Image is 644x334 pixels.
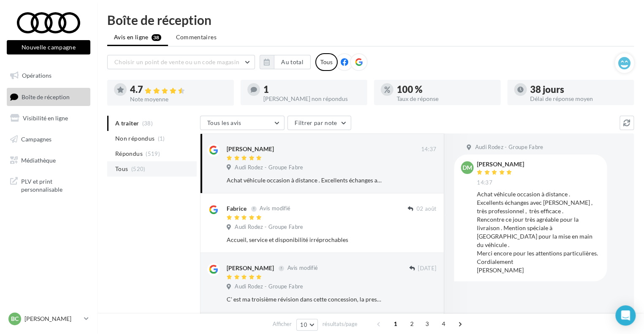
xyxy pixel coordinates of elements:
[7,311,90,327] a: BC [PERSON_NAME]
[530,85,627,94] div: 38 jours
[5,88,92,106] a: Boîte de réception
[274,55,311,69] button: Au total
[227,176,382,185] div: Achat véhicule occasion à distance . Excellents échanges avec [PERSON_NAME] , très professionnel ...
[21,156,56,163] span: Médiathèque
[397,85,494,94] div: 100 %
[227,204,246,213] div: Fabrice
[115,165,128,173] span: Tous
[22,72,51,79] span: Opérations
[263,85,360,94] div: 1
[114,58,239,65] span: Choisir un point de vente ou un code magasin
[5,109,92,127] a: Visibilité en ligne
[477,179,492,187] span: 14:37
[7,40,90,54] button: Nouvelle campagne
[107,55,255,69] button: Choisir un point de vente ou un code magasin
[5,67,92,84] a: Opérations
[287,265,318,272] span: Avis modifié
[417,205,436,213] span: 02 août
[263,96,360,102] div: [PERSON_NAME] non répondus
[260,205,290,212] span: Avis modifié
[260,55,311,69] button: Au total
[477,161,524,167] div: [PERSON_NAME]
[21,136,51,143] span: Campagnes
[130,85,227,95] div: 4.7
[227,145,274,153] div: [PERSON_NAME]
[176,33,216,41] span: Commentaires
[227,264,274,272] div: [PERSON_NAME]
[146,150,160,157] span: (519)
[24,315,81,323] p: [PERSON_NAME]
[405,317,419,331] span: 2
[287,116,351,130] button: Filtrer par note
[235,164,303,171] span: Audi Rodez - Groupe Fabre
[131,166,146,172] span: (520)
[235,223,303,231] span: Audi Rodez - Groupe Fabre
[420,317,434,331] span: 3
[418,265,436,272] span: [DATE]
[115,134,154,143] span: Non répondus
[23,114,68,122] span: Visibilité en ligne
[227,295,382,304] div: C' est ma troisième révision dans cette concession, la prestation et l' accueil sont toujours de ...
[22,93,70,100] span: Boîte de réception
[107,14,634,26] div: Boîte de réception
[437,317,450,331] span: 4
[530,96,627,102] div: Délai de réponse moyen
[397,96,494,102] div: Taux de réponse
[115,149,143,158] span: Répondus
[5,130,92,148] a: Campagnes
[389,317,402,331] span: 1
[11,315,19,323] span: BC
[300,321,307,328] span: 10
[421,146,436,153] span: 14:37
[615,305,636,326] div: Open Intercom Messenger
[158,135,165,142] span: (1)
[130,96,227,102] div: Note moyenne
[5,172,92,197] a: PLV et print personnalisable
[477,190,600,274] div: Achat véhicule occasion à distance . Excellents échanges avec [PERSON_NAME] , très professionnel ...
[273,320,292,328] span: Afficher
[235,283,303,291] span: Audi Rodez - Groupe Fabre
[227,236,382,244] div: Accueil, service et disponibilité irréprochables
[463,163,472,172] span: DM
[5,152,92,169] a: Médiathèque
[21,176,87,194] span: PLV et print personnalisable
[296,319,318,331] button: 10
[207,119,241,126] span: Tous les avis
[315,53,338,71] div: Tous
[200,116,284,130] button: Tous les avis
[475,144,543,151] span: Audi Rodez - Groupe Fabre
[322,320,357,328] span: résultats/page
